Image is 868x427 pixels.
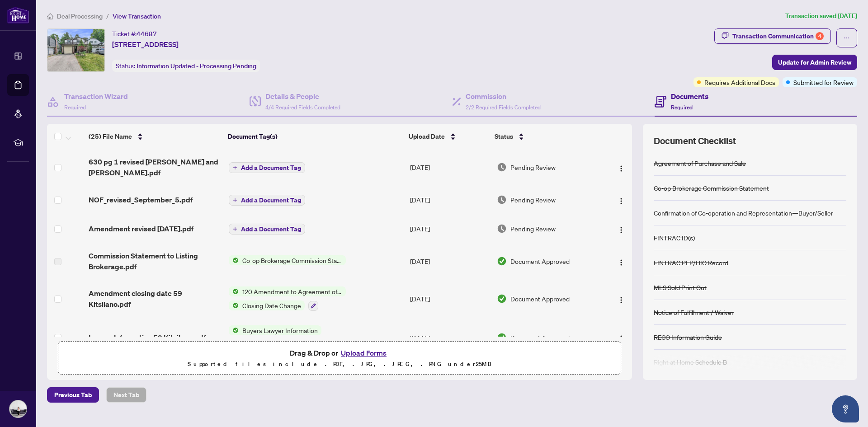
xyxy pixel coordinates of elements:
span: View Transaction [113,12,161,20]
span: 120 Amendment to Agreement of Purchase and Sale [239,286,346,296]
button: Logo [614,192,628,207]
button: Transaction Communication4 [714,28,831,44]
img: Status Icon [229,300,239,310]
button: Previous Tab [47,387,99,403]
span: [STREET_ADDRESS] [112,39,179,50]
button: Logo [614,221,628,236]
div: Notice of Fulfillment / Waiver [654,307,734,317]
td: [DATE] [406,279,493,318]
button: Logo [614,160,628,174]
span: Closing Date Change [239,300,305,310]
span: 2/2 Required Fields Completed [466,104,541,111]
img: Status Icon [229,286,239,296]
button: Add a Document Tag [229,162,305,173]
button: Add a Document Tag [229,162,305,174]
span: 630 pg 1 revised [PERSON_NAME] and [PERSON_NAME].pdf [89,156,222,178]
p: Supported files include .PDF, .JPG, .JPEG, .PNG under 25 MB [64,359,615,370]
h4: Transaction Wizard [64,91,128,102]
span: Drag & Drop or [290,347,389,359]
td: [DATE] [406,214,493,243]
button: Next Tab [106,387,146,403]
h4: Details & People [265,91,340,102]
th: (25) File Name [85,124,224,149]
button: Upload Forms [338,347,389,359]
span: Previous Tab [54,388,92,402]
span: ellipsis [844,35,850,41]
img: logo [7,7,29,23]
img: Logo [618,296,625,304]
span: NOF_revised_September_5.pdf [89,194,193,205]
span: plus [233,198,237,202]
span: Buyers Lawyer Information [239,325,321,335]
img: Profile Icon [9,400,27,418]
span: Submitted for Review [793,77,854,87]
img: Document Status [497,294,507,304]
span: home [47,13,53,19]
span: Deal Processing [57,12,103,20]
img: Status Icon [229,325,239,335]
img: Document Status [497,224,507,234]
span: Drag & Drop orUpload FormsSupported files include .PDF, .JPG, .JPEG, .PNG under25MB [58,342,621,375]
span: Lawyer Information 59 Kitsilano.pdf [89,332,206,343]
span: Pending Review [510,224,556,234]
button: Logo [614,330,628,345]
span: Amendment closing date 59 Kitsilano.pdf [89,288,222,310]
button: Status IconBuyers Lawyer Information [229,325,332,350]
div: 4 [816,32,824,40]
span: Update for Admin Review [778,55,851,70]
li: / [106,11,109,21]
button: Add a Document Tag [229,223,305,235]
div: RECO Information Guide [654,332,722,342]
img: Logo [618,226,625,234]
span: Commission Statement to Listing Brokerage.pdf [89,250,222,272]
img: Logo [618,165,625,172]
button: Add a Document Tag [229,194,305,206]
span: Document Approved [510,256,570,266]
h4: Documents [671,91,708,102]
button: Add a Document Tag [229,195,305,206]
div: Agreement of Purchase and Sale [654,158,746,168]
img: Document Status [497,162,507,172]
span: Document Checklist [654,135,736,147]
td: [DATE] [406,149,493,185]
span: Add a Document Tag [241,226,301,232]
img: Logo [618,335,625,342]
th: Upload Date [405,124,491,149]
img: Document Status [497,256,507,266]
span: Status [495,131,513,141]
span: 4/4 Required Fields Completed [265,104,340,111]
span: Add a Document Tag [241,197,301,203]
img: Logo [618,259,625,266]
button: Update for Admin Review [772,55,857,70]
span: Document Approved [510,333,570,343]
img: Document Status [497,333,507,343]
button: Logo [614,291,628,306]
span: Co-op Brokerage Commission Statement [239,255,346,265]
span: plus [233,227,237,231]
div: MLS Sold Print Out [654,282,707,292]
span: Information Updated - Processing Pending [137,62,256,70]
span: Required [671,104,693,111]
button: Status Icon120 Amendment to Agreement of Purchase and SaleStatus IconClosing Date Change [229,286,346,311]
td: [DATE] [406,185,493,214]
span: (25) File Name [89,131,132,141]
div: Ticket #: [112,28,157,39]
div: Confirmation of Co-operation and Representation—Buyer/Seller [654,208,833,218]
button: Add a Document Tag [229,224,305,235]
img: Document Status [497,195,507,205]
span: Pending Review [510,162,556,172]
button: Logo [614,254,628,268]
td: [DATE] [406,243,493,279]
span: Amendment revised [DATE].pdf [89,223,193,234]
div: Co-op Brokerage Commission Statement [654,183,769,193]
img: Logo [618,197,625,205]
span: plus [233,165,237,170]
span: Add a Document Tag [241,164,301,171]
span: 44687 [137,30,157,38]
h4: Commission [466,91,541,102]
div: FINTRAC PEP/HIO Record [654,258,728,267]
td: [DATE] [406,318,493,357]
div: Transaction Communication [732,29,824,43]
div: FINTRAC ID(s) [654,233,695,243]
button: Open asap [832,395,859,422]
